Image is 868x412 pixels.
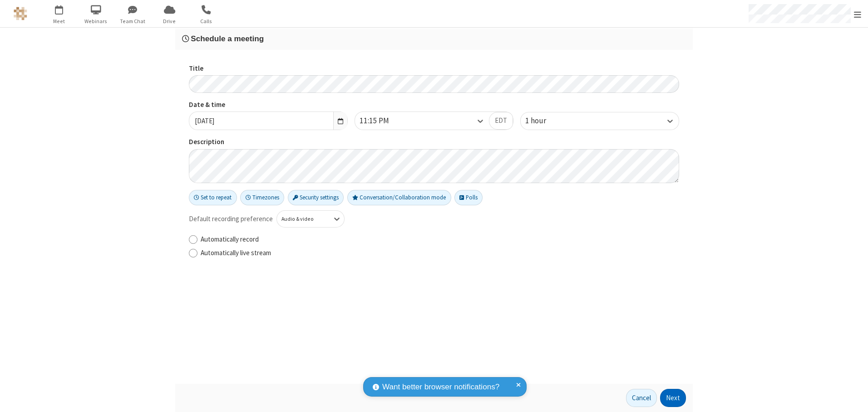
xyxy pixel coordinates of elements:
[189,17,223,25] span: Calls
[201,248,679,258] label: Automatically live stream
[189,137,679,147] label: Description
[626,389,657,407] button: Cancel
[189,63,679,74] label: Title
[153,17,187,25] span: Drive
[189,190,237,205] button: Set to repeat
[288,190,344,205] button: Security settings
[79,17,113,25] span: Webinars
[42,17,76,25] span: Meet
[191,34,264,43] span: Schedule a meeting
[360,115,404,127] div: 11:15 PM
[189,214,273,224] span: Default recording preference
[525,115,562,127] div: 1 hour
[240,190,284,205] button: Timezones
[14,7,27,20] img: QA Selenium DO NOT DELETE OR CHANGE
[489,112,513,130] button: EDT
[201,234,679,245] label: Automatically record
[189,100,348,110] label: Date & time
[281,215,325,223] div: Audio & video
[382,381,499,393] span: Want better browser notifications?
[454,190,483,205] button: Polls
[116,17,150,25] span: Team Chat
[660,389,686,407] button: Next
[347,190,451,205] button: Conversation/Collaboration mode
